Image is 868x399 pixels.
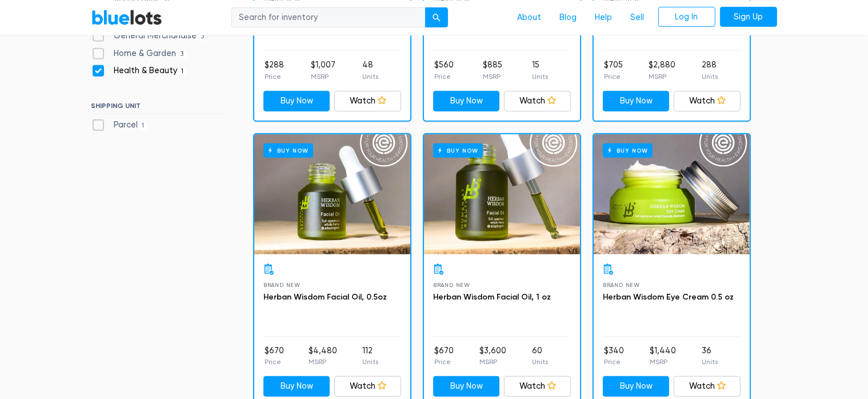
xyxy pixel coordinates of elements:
[622,6,654,28] a: Sell
[603,91,670,111] a: Buy Now
[433,143,483,158] h6: Buy Now
[434,357,454,367] p: Price
[594,134,750,254] a: Buy Now
[263,91,330,111] a: Buy Now
[362,71,378,82] p: Units
[265,345,284,368] li: $670
[649,59,675,82] li: $2,880
[504,376,571,397] a: Watch
[604,71,623,82] p: Price
[702,357,718,367] p: Units
[434,345,454,368] li: $670
[603,376,670,397] a: Buy Now
[311,59,335,82] li: $1,007
[91,47,187,60] label: Home & Garden
[674,376,741,397] a: Watch
[334,376,401,397] a: Watch
[434,59,454,82] li: $560
[263,282,301,288] span: Brand New
[433,376,500,397] a: Buy Now
[603,292,734,302] a: Herban Wisdom Eye Cream 0.5 oz
[551,6,586,28] a: Blog
[263,292,387,302] a: Herban Wisdom Facial Oil, 0.5oz
[720,6,777,27] a: Sign Up
[650,345,676,368] li: $1,440
[91,30,208,42] label: General Merchandise
[604,59,623,82] li: $705
[603,143,653,158] h6: Buy Now
[532,345,548,368] li: 60
[265,59,284,82] li: $288
[424,134,580,254] a: Buy Now
[509,6,551,28] a: About
[604,357,624,367] p: Price
[265,357,284,367] p: Price
[532,71,548,82] p: Units
[479,345,506,368] li: $3,600
[265,71,284,82] p: Price
[586,6,622,28] a: Help
[138,121,148,130] span: 1
[91,119,148,131] label: Parcel
[649,71,675,82] p: MSRP
[674,91,741,111] a: Watch
[362,59,378,82] li: 48
[177,50,187,59] span: 3
[178,67,187,76] span: 1
[231,7,426,27] input: Search for inventory
[603,282,640,288] span: Brand New
[604,345,624,368] li: $340
[311,71,335,82] p: MSRP
[483,59,502,82] li: $885
[504,91,571,111] a: Watch
[433,282,470,288] span: Brand New
[532,357,548,367] p: Units
[702,71,718,82] p: Units
[433,91,500,111] a: Buy Now
[91,65,187,77] label: Health & Beauty
[479,357,506,367] p: MSRP
[334,91,401,111] a: Watch
[650,357,676,367] p: MSRP
[91,9,162,25] a: BlueLots
[309,357,337,367] p: MSRP
[254,134,410,254] a: Buy Now
[483,71,502,82] p: MSRP
[362,357,378,367] p: Units
[309,345,337,368] li: $4,480
[91,102,228,114] h6: SHIPPING UNIT
[263,143,313,158] h6: Buy Now
[702,345,718,368] li: 36
[263,376,330,397] a: Buy Now
[434,71,454,82] p: Price
[532,59,548,82] li: 15
[433,292,551,302] a: Herban Wisdom Facial Oil, 1 oz
[197,32,208,41] span: 3
[702,59,718,82] li: 288
[362,345,378,368] li: 112
[658,6,715,27] a: Log In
